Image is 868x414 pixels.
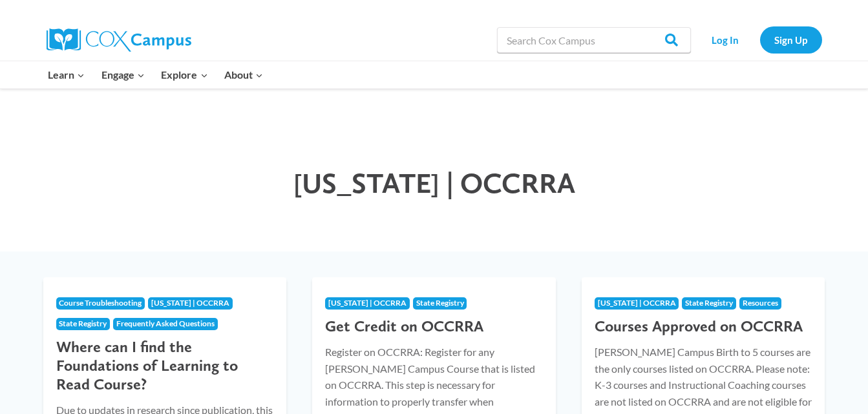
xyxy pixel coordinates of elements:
a: Log In [697,26,754,53]
h3: Where can I find the Foundations of Learning to Read Course? [56,338,274,393]
span: Engage [101,66,145,83]
span: [US_STATE] | OCCRRA [328,298,407,308]
h3: Courses Approved on OCCRRA [595,317,812,336]
span: Learn [48,66,85,83]
span: [US_STATE] | OCCRRA [151,298,229,308]
span: [US_STATE] | OCCRRA [293,166,575,200]
span: About [224,66,263,83]
span: Frequently Asked Questions [116,319,215,328]
span: Explore [161,66,207,83]
input: Search Cox Campus [497,27,691,53]
span: Course Troubleshooting [59,298,142,308]
span: [US_STATE] | OCCRRA [598,298,676,308]
nav: Primary Navigation [40,61,271,88]
a: Sign Up [760,26,822,53]
h3: Get Credit on OCCRRA [325,317,543,336]
span: State Registry [416,298,464,308]
span: State Registry [685,298,733,308]
img: Cox Campus [47,28,191,52]
span: State Registry [59,319,107,328]
span: Resources [743,298,778,308]
nav: Secondary Navigation [697,26,822,53]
